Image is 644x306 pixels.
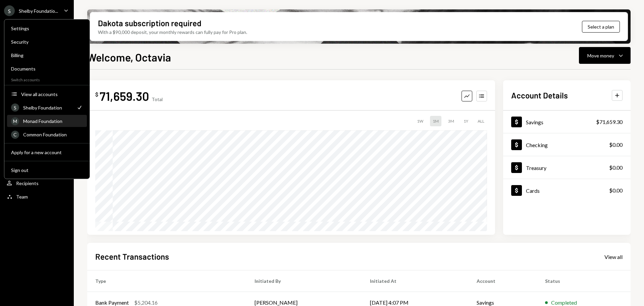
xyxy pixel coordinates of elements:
[503,156,631,179] a: Treasury$0.00
[604,254,623,260] div: View all
[7,88,87,100] button: View all accounts
[609,141,623,149] div: $0.00
[87,50,171,64] h1: Welcome, Octavia
[362,270,469,292] th: Initiated At
[11,26,83,31] div: Settings
[503,179,631,202] a: Cards$0.00
[526,119,543,125] div: Savings
[582,21,620,33] button: Select a plan
[98,17,201,29] div: Dakota subscription required
[87,270,247,292] th: Type
[430,116,441,126] div: 1M
[526,165,546,171] div: Treasury
[503,133,631,156] a: Checking$0.00
[7,164,87,176] button: Sign out
[11,167,83,173] div: Sign out
[537,270,631,292] th: Status
[7,62,87,75] a: Documents
[526,142,548,148] div: Checking
[16,180,39,186] div: Recipients
[11,103,19,112] div: S
[596,118,623,126] div: $71,659.30
[11,131,19,139] div: C
[4,76,90,82] div: Switch accounts
[7,36,87,48] a: Security
[526,187,540,194] div: Cards
[11,52,83,58] div: Billing
[503,111,631,133] a: Savings$71,659.30
[23,132,83,137] div: Common Foundation
[19,8,58,14] div: Shelby Foundatio...
[16,194,28,200] div: Team
[11,66,83,72] div: Documents
[11,149,83,155] div: Apply for a new account
[23,105,72,111] div: Shelby Foundation
[98,29,247,36] div: With a $90,000 deposit, your monthly rewards can fully pay for Pro plan.
[152,96,163,102] div: Total
[21,91,83,97] div: View all accounts
[247,270,362,292] th: Initiated By
[7,22,87,34] a: Settings
[414,116,426,126] div: 1W
[511,90,568,101] h2: Account Details
[609,164,623,172] div: $0.00
[604,253,623,260] a: View all
[23,118,83,124] div: Monad Foundation
[100,88,149,103] div: 71,659.30
[4,5,15,16] div: S
[11,117,19,125] div: M
[4,177,70,189] a: Recipients
[469,270,537,292] th: Account
[7,49,87,61] a: Billing
[609,186,623,194] div: $0.00
[7,115,87,127] a: MMonad Foundation
[461,116,471,126] div: 1Y
[7,128,87,140] a: CCommon Foundation
[445,116,457,126] div: 3M
[7,146,87,159] button: Apply for a new account
[95,91,98,98] div: $
[475,116,487,126] div: ALL
[95,251,169,262] h2: Recent Transactions
[11,39,83,45] div: Security
[587,52,614,59] div: Move money
[579,47,631,64] button: Move money
[4,190,70,203] a: Team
